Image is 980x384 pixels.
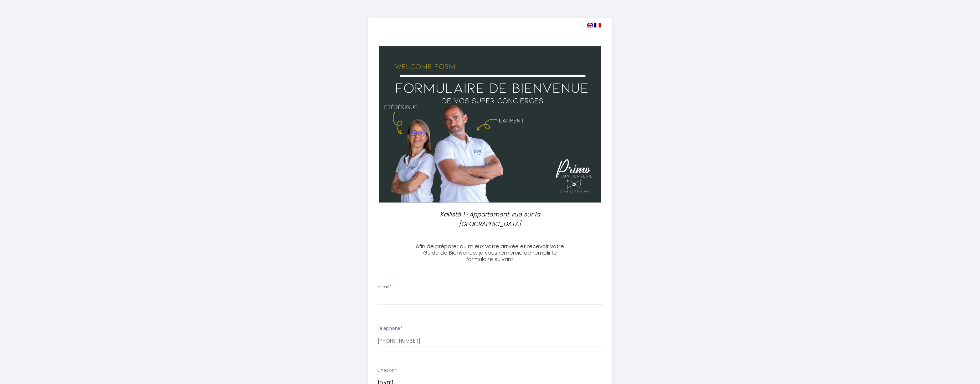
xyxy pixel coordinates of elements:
[378,367,397,374] label: Checkin
[378,325,402,332] label: Téléphone
[587,23,593,27] img: en.png
[411,243,569,262] h3: Afin de préparer au mieux votre arrivée et recevoir votre Guide de Bienvenue, je vous remercie de...
[414,210,566,229] p: Kallisté 1 · Appartement vue sur la [GEOGRAPHIC_DATA]
[594,23,601,27] img: fr.png
[378,283,391,290] label: Email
